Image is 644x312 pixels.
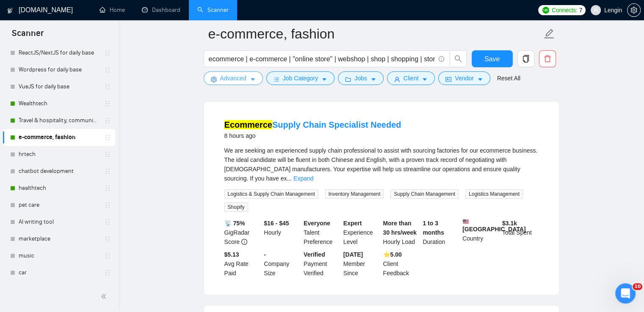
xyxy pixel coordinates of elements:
span: Job Category [283,74,318,83]
span: folder [345,76,351,82]
div: Total Spent [500,219,540,246]
a: healthtech [19,180,99,197]
span: 10 [633,283,642,290]
span: 7 [579,5,582,15]
div: Hourly Load [381,219,421,246]
span: caret-down [370,76,376,82]
span: delete [539,55,556,63]
a: dashboardDashboard [142,6,180,14]
span: We are seeking an experienced supply chain professional to assist with sourcing factories for our... [224,147,538,182]
span: Logistics & Supply Chain Management [224,189,318,199]
button: idcardVendorcaret-down [438,71,490,85]
span: Shopify [224,203,248,212]
a: hrtech [19,146,99,163]
span: caret-down [477,76,483,82]
input: Search Freelance Jobs... [209,54,435,64]
span: holder [104,66,111,73]
span: caret-down [250,76,256,82]
div: Client Feedback [381,250,421,278]
span: holder [104,168,111,175]
div: Member Since [342,250,381,278]
div: 8 hours ago [224,131,401,141]
a: homeHome [100,6,125,14]
div: We are seeking an experienced supply chain professional to assist with sourcing factories for our... [224,146,539,183]
span: holder [104,49,111,56]
div: Avg Rate Paid [223,250,263,278]
span: info-circle [241,239,247,245]
span: edit [544,28,555,39]
span: info-circle [439,56,444,62]
a: EcommerceSupply Chain Specialist Needed [224,120,401,129]
b: $ 3.1k [502,220,517,227]
span: holder [104,252,111,259]
a: ReactJS/NextJS for daily base [19,44,99,61]
b: Expert [343,220,362,227]
a: AI writing tool [19,213,99,230]
button: userClientcaret-down [387,71,435,85]
span: user [593,7,599,13]
a: Expand [293,175,313,182]
span: Advanced [220,74,246,83]
b: - [264,251,266,258]
a: pet care [19,197,99,213]
a: searchScanner [197,6,229,14]
button: settingAdvancedcaret-down [204,71,263,85]
b: Everyone [304,220,330,227]
div: GigRadar Score [223,219,263,246]
button: barsJob Categorycaret-down [266,71,334,85]
span: search [450,55,466,63]
div: Company Size [262,250,302,278]
iframe: Intercom live chat [615,283,636,304]
a: music [19,247,99,264]
div: Talent Preference [302,219,342,246]
img: upwork-logo.png [542,7,549,14]
a: VueJS for daily base [19,78,99,95]
button: copy [517,50,534,67]
span: Client [404,74,419,83]
span: Inventory Management [325,189,384,199]
b: Verified [304,251,325,258]
span: Save [484,54,500,64]
div: Country [461,219,500,246]
input: Scanner name... [208,23,542,44]
button: folderJobscaret-down [338,71,384,85]
span: holder [104,202,111,208]
span: bars [274,76,279,82]
div: Experience Level [342,219,381,246]
a: Wealthtech [19,95,99,112]
img: logo [7,4,13,17]
a: Wordpress for daily base [19,61,99,78]
b: More than 30 hrs/week [383,220,417,236]
a: chatbot development [19,163,99,180]
mark: Ecommerce [224,120,272,129]
span: idcard [445,76,451,82]
img: 🇺🇸 [463,219,469,224]
span: holder [104,117,111,124]
b: $5.13 [224,251,239,258]
span: holder [104,83,111,90]
span: Connects: [552,5,577,15]
span: double-left [101,292,109,301]
b: [GEOGRAPHIC_DATA] [462,219,526,233]
div: Hourly [262,219,302,246]
span: ... [287,175,292,182]
span: caret-down [422,76,428,82]
b: [DATE] [343,251,363,258]
span: holder [104,134,111,141]
a: marketplace [19,230,99,247]
b: 1 to 3 months [423,220,444,236]
span: holder [104,151,111,158]
div: Payment Verified [302,250,342,278]
span: holder [104,219,111,225]
b: 📡 75% [224,220,245,227]
span: Scanner [5,27,50,45]
span: holder [104,269,111,276]
div: Duration [421,219,461,246]
span: caret-down [321,76,327,82]
span: holder [104,235,111,242]
span: Vendor [455,74,473,83]
button: setting [627,3,641,17]
a: Travel & hospitality, community & social networking, entertainment, event management [19,112,99,129]
span: holder [104,100,111,107]
b: ⭐️ 5.00 [383,251,402,258]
